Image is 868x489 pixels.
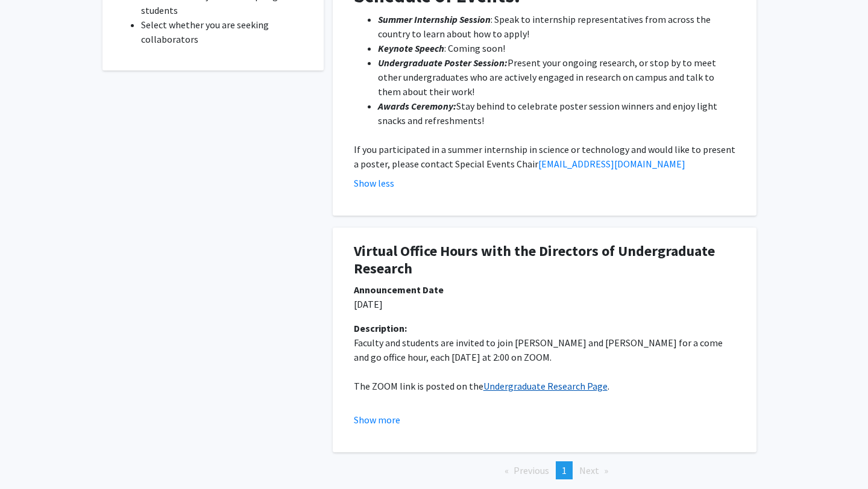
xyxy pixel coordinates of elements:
[141,17,309,46] li: Select whether you are seeking collaborators
[354,142,735,171] p: If you participated in a summer internship in science or technology and would like to present a p...
[378,100,456,112] em: Awards Ceremony:
[378,42,444,54] em: Keynote Speech
[354,379,735,393] p: The ZOOM link is posted on the .
[354,282,735,297] div: Announcement Date
[9,435,51,480] iframe: Chat
[378,55,735,99] li: Present your ongoing research, or stop by to meet other undergraduates who are actively engaged i...
[354,176,394,190] button: Show less
[333,461,756,479] ul: Pagination
[483,380,608,392] a: Undergraduate Research Page
[562,464,567,476] span: 1
[514,464,549,476] span: Previous
[354,243,735,278] h1: Virtual Office Hours with the Directors of Undergraduate Research
[378,13,491,25] em: Summer Internship Session
[378,99,735,128] li: Stay behind to celebrate poster session winners and enjoy light snacks and refreshments!
[354,297,735,311] p: [DATE]
[579,464,599,476] span: Next
[354,335,735,364] p: Faculty and students are invited to join [PERSON_NAME] and [PERSON_NAME] for a come and go office...
[378,41,735,55] li: : Coming soon!
[538,158,685,170] a: [EMAIL_ADDRESS][DOMAIN_NAME]
[378,57,508,69] em: Undergraduate Poster Session:
[354,321,735,335] div: Description:
[354,413,400,427] button: Show more
[378,12,735,41] li: : Speak to internship representatives from across the country to learn about how to apply!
